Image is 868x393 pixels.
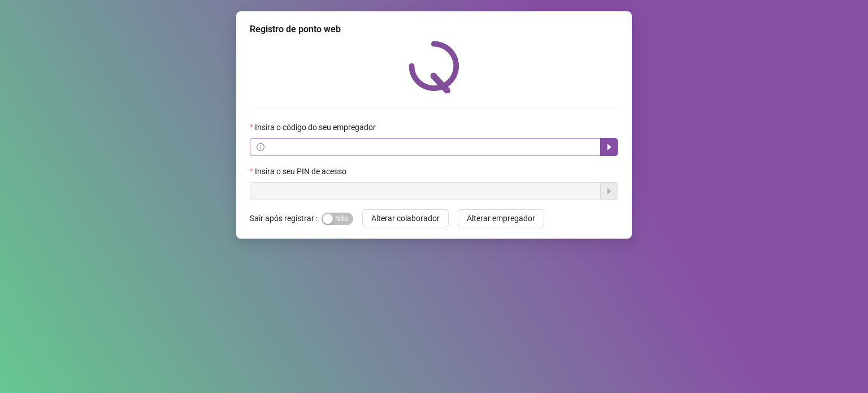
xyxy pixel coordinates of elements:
span: Alterar empregador [467,212,535,224]
span: info-circle [257,143,264,151]
label: Insira o seu PIN de acesso [250,165,354,178]
img: QRPoint [409,41,459,93]
button: Alterar colaborador [362,209,449,227]
button: Alterar empregador [458,209,544,227]
div: Registro de ponto web [250,23,618,36]
span: caret-right [605,142,614,152]
span: Alterar colaborador [371,212,440,224]
label: Insira o código do seu empregador [250,121,383,133]
label: Sair após registrar [250,209,322,227]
